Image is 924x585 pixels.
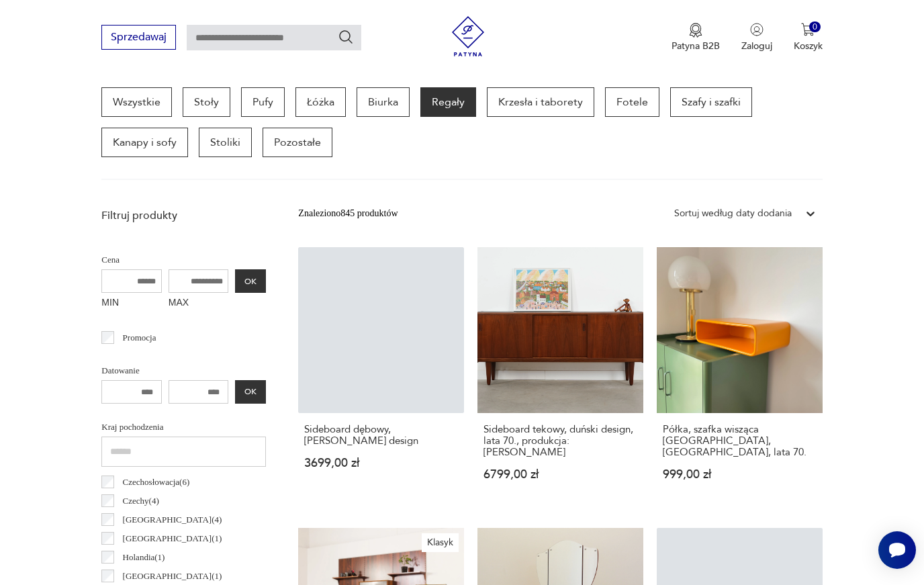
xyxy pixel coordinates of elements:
a: Kanapy i sofy [101,128,188,157]
p: [GEOGRAPHIC_DATA] ( 4 ) [123,512,222,527]
a: Regały [420,87,476,117]
a: Pufy [241,87,285,117]
label: MAX [169,293,229,314]
button: Szukaj [338,29,354,45]
a: Sideboard tekowy, duński design, lata 70., produkcja: DaniaSideboard tekowy, duński design, lata ... [477,247,643,506]
a: Krzesła i taborety [487,87,594,117]
iframe: Smartsupp widget button [878,531,916,569]
p: Promocja [123,330,156,345]
p: Zaloguj [741,40,772,52]
a: Wszystkie [101,87,172,117]
img: Ikona koszyka [801,23,815,36]
button: OK [235,269,266,293]
a: Stoły [183,87,230,117]
label: MIN [101,293,162,314]
p: Datowanie [101,363,266,378]
p: Filtruj produkty [101,208,266,223]
button: Patyna B2B [672,23,720,52]
p: 3699,00 zł [304,457,458,469]
h3: Sideboard tekowy, duński design, lata 70., produkcja: [PERSON_NAME] [483,424,637,458]
p: Cena [101,253,266,267]
button: Zaloguj [741,23,772,52]
img: Ikonka użytkownika [750,23,764,36]
button: OK [235,380,266,404]
button: Sprzedawaj [101,25,176,50]
div: 0 [809,21,821,33]
a: Sideboard dębowy, skandynawski designSideboard dębowy, [PERSON_NAME] design3699,00 zł [298,247,464,506]
a: Fotele [605,87,659,117]
img: Patyna - sklep z meblami i dekoracjami vintage [448,16,488,56]
p: [GEOGRAPHIC_DATA] ( 1 ) [123,531,222,546]
p: Holandia ( 1 ) [123,550,165,565]
p: 6799,00 zł [483,469,637,480]
a: Pozostałe [263,128,332,157]
div: Sortuj według daty dodania [674,206,792,221]
a: Szafy i szafki [670,87,752,117]
a: Ikona medaluPatyna B2B [672,23,720,52]
p: Patyna B2B [672,40,720,52]
p: Czechy ( 4 ) [123,494,159,508]
p: Kraj pochodzenia [101,420,266,435]
div: Znaleziono 845 produktów [298,206,398,221]
p: [GEOGRAPHIC_DATA] ( 1 ) [123,569,222,584]
a: Biurka [357,87,410,117]
img: Ikona medalu [689,23,702,38]
p: Koszyk [794,40,823,52]
h3: Sideboard dębowy, [PERSON_NAME] design [304,424,458,447]
h3: Półka, szafka wisząca [GEOGRAPHIC_DATA], [GEOGRAPHIC_DATA], lata 70. [663,424,817,458]
a: Stoliki [199,128,252,157]
a: Półka, szafka wisząca Schöninger, Niemcy, lata 70.Półka, szafka wisząca [GEOGRAPHIC_DATA], [GEOGR... [657,247,823,506]
p: 999,00 zł [663,469,817,480]
a: Łóżka [295,87,346,117]
p: Czechosłowacja ( 6 ) [123,475,190,490]
a: Sprzedawaj [101,34,176,43]
button: 0Koszyk [794,23,823,52]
